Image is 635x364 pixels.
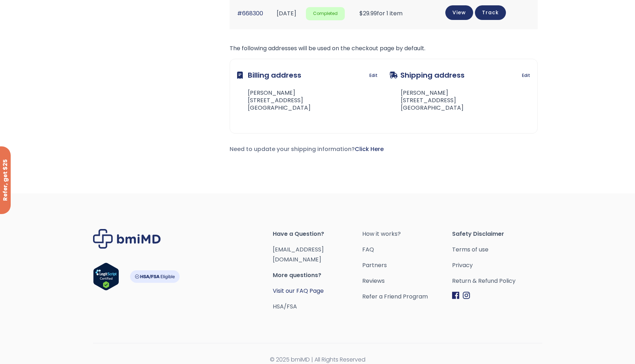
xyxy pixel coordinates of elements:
[463,292,470,299] img: Instagram
[475,5,506,20] a: Track
[306,7,345,20] span: Completed
[359,9,363,17] span: $
[452,245,542,255] a: Terms of use
[93,262,119,291] img: Verify Approval for www.bmimd.com
[230,43,538,53] p: The following addresses will be used on the checkout page by default.
[237,66,301,84] h3: Billing address
[273,287,324,295] a: Visit our FAQ Page
[230,145,384,153] span: Need to update your shipping information?
[237,9,263,17] a: #668300
[452,260,542,270] a: Privacy
[237,89,311,111] address: [PERSON_NAME] [STREET_ADDRESS] [GEOGRAPHIC_DATA]
[277,9,296,17] time: [DATE]
[362,292,452,302] a: Refer a Friend Program
[362,229,452,239] a: How it works?
[273,245,324,264] a: [EMAIL_ADDRESS][DOMAIN_NAME]
[273,229,363,239] span: Have a Question?
[130,270,180,283] img: HSA-FSA
[273,302,297,311] a: HSA/FSA
[93,229,161,249] img: Brand Logo
[452,276,542,286] a: Return & Refund Policy
[452,292,459,299] img: Facebook
[389,89,464,111] address: [PERSON_NAME] [STREET_ADDRESS] [GEOGRAPHIC_DATA]
[362,260,452,270] a: Partners
[445,5,473,20] a: View
[369,71,378,80] a: Edit
[362,276,452,286] a: Reviews
[452,229,542,239] span: Safety Disclaimer
[362,245,452,255] a: FAQ
[359,9,377,17] span: 29.99
[273,270,363,280] span: More questions?
[93,262,119,294] a: Verify LegitScript Approval for www.bmimd.com
[522,71,530,80] a: Edit
[355,145,384,153] a: Click Here
[389,66,465,84] h3: Shipping address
